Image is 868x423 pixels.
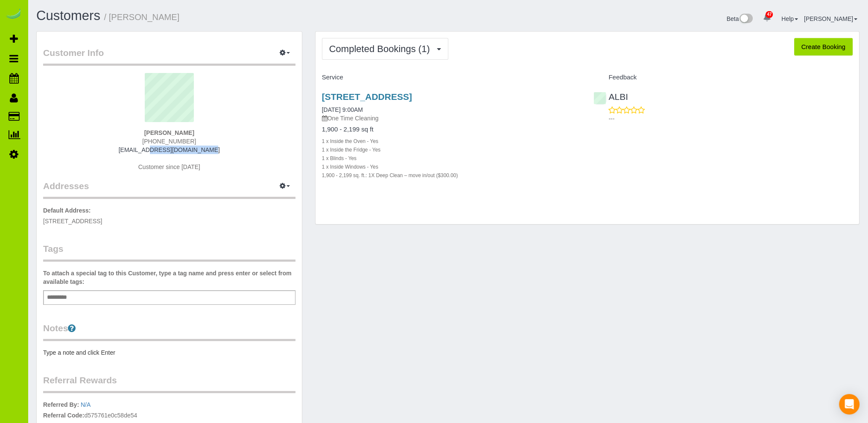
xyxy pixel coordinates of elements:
a: [EMAIL_ADDRESS][DOMAIN_NAME] [119,146,220,153]
span: 47 [766,11,773,18]
div: Open Intercom Messenger [839,394,859,414]
a: ALBI [593,92,628,102]
img: New interface [739,14,753,25]
small: 1 x Inside the Fridge - Yes [322,147,381,153]
a: Customers [36,8,100,23]
img: Automaid Logo [5,9,22,20]
legend: Referral Rewards [43,374,295,393]
span: Customer since [DATE] [138,163,200,170]
label: To attach a special tag to this Customer, type a tag name and press enter or select from availabl... [43,269,295,286]
span: Completed Bookings (1) [329,44,434,54]
a: Beta [727,15,753,22]
h4: 1,900 - 2,199 sq ft [322,126,581,133]
button: Create Booking [794,38,853,56]
a: 47 [759,9,775,27]
small: 1 x Blinds - Yes [322,155,357,161]
span: [PHONE_NUMBER] [142,138,196,145]
label: Default Address: [43,206,91,215]
p: --- [608,114,853,123]
small: 1 x Inside Windows - Yes [322,164,378,170]
legend: Notes [43,322,295,341]
a: [DATE] 9:00AM [322,106,363,113]
pre: Type a note and click Enter [43,348,295,357]
small: 1,900 - 2,199 sq. ft.: 1X Deep Clean – move in/out ($300.00) [322,172,458,178]
a: N/A [81,401,91,408]
p: One Time Cleaning [322,114,581,123]
legend: Tags [43,242,295,262]
legend: Customer Info [43,47,295,66]
span: [STREET_ADDRESS] [43,218,102,225]
small: 1 x Inside the Oven - Yes [322,138,378,144]
a: Help [781,15,798,22]
h4: Service [322,74,581,81]
small: / [PERSON_NAME] [104,12,180,22]
a: [STREET_ADDRESS] [322,92,412,102]
strong: [PERSON_NAME] [144,129,194,136]
button: Completed Bookings (1) [322,38,448,60]
h4: Feedback [593,74,853,81]
label: Referred By: [43,400,79,409]
a: [PERSON_NAME] [804,15,857,22]
label: Referral Code: [43,411,84,420]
